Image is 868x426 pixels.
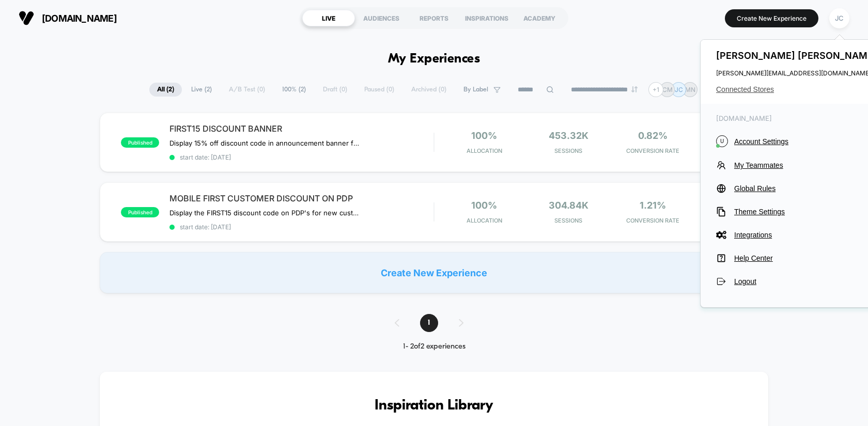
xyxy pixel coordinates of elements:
[460,10,513,26] div: INSPIRATIONS
[274,83,314,97] span: 100% ( 2 )
[355,10,408,26] div: AUDIENCES
[631,86,638,92] img: end
[471,130,497,141] span: 100%
[169,153,433,161] span: start date: [DATE]
[121,137,159,148] span: published
[826,8,853,29] button: JC
[302,10,355,26] div: LIVE
[467,147,502,154] span: Allocation
[529,217,608,224] span: Sessions
[513,10,566,26] div: ACADEMY
[19,10,34,26] img: Visually logo
[549,200,588,211] span: 304.84k
[149,83,182,97] span: All ( 2 )
[42,13,117,24] span: [DOMAIN_NAME]
[169,193,433,203] span: MOBILE FIRST CUSTOMER DISCOUNT ON PDP
[100,252,768,293] div: Create New Experience
[613,217,692,224] span: CONVERSION RATE
[169,209,361,217] span: Display the FIRST15 discount code on PDP's for new customers
[408,10,460,26] div: REPORTS
[685,86,695,93] p: MN
[638,130,668,141] span: 0.82%
[183,83,220,97] span: Live ( 2 )
[529,147,608,154] span: Sessions
[420,314,438,332] span: 1
[829,8,849,28] div: JC
[549,130,588,141] span: 453.32k
[169,123,433,134] span: FIRST15 DISCOUNT BANNER
[716,135,728,147] i: U
[675,86,683,93] p: JC
[725,9,818,27] button: Create New Experience
[169,139,361,147] span: Display 15% off discount code in announcement banner for all new customers
[662,86,673,93] p: CM
[648,82,663,97] div: + 1
[463,86,488,93] span: By Label
[613,147,692,154] span: CONVERSION RATE
[169,223,433,231] span: start date: [DATE]
[471,200,497,211] span: 100%
[384,342,484,351] div: 1 - 2 of 2 experiences
[388,52,481,67] h1: My Experiences
[121,207,159,217] span: published
[131,398,737,414] h3: Inspiration Library
[640,200,666,211] span: 1.21%
[16,10,120,26] button: [DOMAIN_NAME]
[467,217,502,224] span: Allocation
